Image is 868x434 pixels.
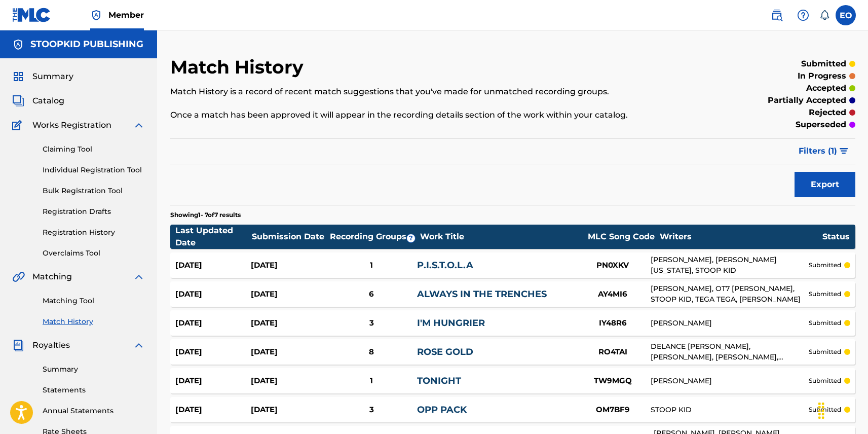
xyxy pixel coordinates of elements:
button: Filters (1) [792,138,855,164]
p: submitted [809,318,841,328]
div: OM7BF9 [575,404,651,416]
div: 3 [326,317,417,329]
div: [DATE] [175,404,251,416]
a: Bulk Registration Tool [43,186,145,196]
a: Claiming Tool [43,144,145,155]
div: [DATE] [175,375,251,387]
a: TONIGHT [417,375,461,386]
img: Royalties [12,339,24,351]
div: [DATE] [251,317,326,329]
img: help [797,9,809,21]
div: TW9MGQ [575,375,651,387]
div: Work Title [420,231,582,243]
p: Showing 1 - 7 of 7 results [170,210,241,220]
img: expand [133,271,145,283]
div: [PERSON_NAME], OT7 [PERSON_NAME], STOOP KID, TEGA TEGA, [PERSON_NAME] [651,283,808,305]
div: [DATE] [175,288,251,300]
img: MLC Logo [12,8,51,22]
span: Filters ( 1 ) [799,145,837,157]
div: [DATE] [175,317,251,329]
iframe: Chat Widget [817,385,868,434]
div: 1 [326,260,417,271]
div: AY4MI6 [575,288,651,300]
a: Matching Tool [43,296,145,306]
iframe: Resource Center [840,281,868,363]
span: Works Registration [32,119,111,131]
a: CatalogCatalog [12,95,64,107]
div: [DATE] [251,288,326,300]
img: search [771,9,783,21]
div: Recording Groups [328,231,420,243]
a: SummarySummary [12,70,73,83]
p: Match History is a record of recent match suggestions that you've made for unmatched recording gr... [170,86,698,98]
div: Writers [660,231,822,243]
div: RO4TAI [575,346,651,358]
img: Catalog [12,95,24,107]
div: 8 [326,346,417,358]
a: P.I.S.T.O.L.A [417,260,473,271]
span: Matching [32,271,72,283]
div: Help [793,5,813,25]
div: MLC Song Code [583,231,659,243]
a: Annual Statements [43,406,145,416]
p: Once a match has been approved it will appear in the recording details section of the work within... [170,109,698,121]
div: User Menu [836,5,856,25]
div: [PERSON_NAME] [651,318,808,329]
div: Drag [813,395,829,426]
p: submitted [809,261,841,270]
img: Top Rightsholder [90,9,102,21]
div: [DATE] [175,346,251,358]
div: [DATE] [251,404,326,416]
div: [PERSON_NAME], [PERSON_NAME][US_STATE], STOOP KID [651,255,808,276]
a: OPP PACK [417,404,467,415]
div: Last Updated Date [175,225,251,249]
a: Overclaims Tool [43,248,145,259]
div: DELANCE [PERSON_NAME], [PERSON_NAME], [PERSON_NAME], [PERSON_NAME] [651,341,808,363]
button: Export [795,172,855,197]
div: 1 [326,375,417,387]
div: STOOP KID [651,405,808,415]
p: superseded [796,119,846,131]
img: expand [133,119,145,131]
div: PN0XKV [575,260,651,271]
p: rejected [809,106,846,119]
div: [DATE] [251,375,326,387]
span: ? [407,234,415,242]
div: [DATE] [251,346,326,358]
a: Match History [43,316,145,327]
a: Public Search [767,5,787,25]
div: Status [822,231,850,243]
span: Member [108,9,144,21]
a: ALWAYS IN THE TRENCHES [417,288,547,300]
h5: STOOPKID PUBLISHING [30,39,143,50]
div: Submission Date [252,231,328,243]
span: Royalties [32,339,70,351]
img: Matching [12,271,25,283]
img: Works Registration [12,119,25,131]
a: Summary [43,364,145,375]
div: Notifications [819,10,829,20]
img: expand [133,339,145,351]
a: Registration History [43,227,145,238]
p: partially accepted [768,94,846,106]
div: [DATE] [251,260,326,271]
div: [PERSON_NAME] [651,376,808,386]
span: Catalog [32,95,64,107]
p: submitted [809,347,841,356]
p: submitted [809,290,841,299]
p: in progress [798,70,846,82]
a: Registration Drafts [43,206,145,217]
a: Statements [43,385,145,395]
p: submitted [809,405,841,414]
div: [DATE] [175,260,251,271]
p: submitted [801,58,846,70]
img: Summary [12,70,24,83]
a: Individual Registration Tool [43,165,145,175]
div: 6 [326,288,417,300]
span: Summary [32,70,73,83]
h2: Match History [170,56,309,79]
img: filter [840,148,848,154]
div: 3 [326,404,417,416]
a: ROSE GOLD [417,346,473,357]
